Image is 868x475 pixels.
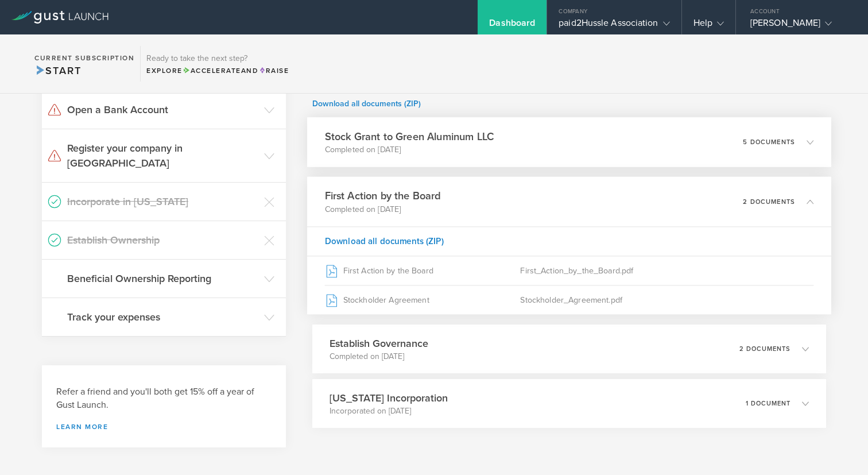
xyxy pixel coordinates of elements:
[146,55,289,63] h3: Ready to take the next step?
[743,139,795,145] p: 5 documents
[34,55,134,61] h2: Current Subscription
[67,233,258,248] h3: Establish Ownership
[67,271,258,286] h3: Beneficial Ownership Reporting
[811,420,868,475] iframe: Chat Widget
[739,346,790,352] p: 2 documents
[312,99,421,109] a: Download all documents (ZIP)
[183,67,259,75] span: and
[330,351,428,362] p: Completed on [DATE]
[559,17,669,34] div: paid2Hussle Association
[330,391,448,406] h3: [US_STATE] Incorporation
[324,144,494,156] p: Completed on [DATE]
[324,285,520,314] div: Stockholder Agreement
[324,129,494,144] h3: Stock Grant to Green Aluminum LLC
[330,406,448,417] p: Incorporated on [DATE]
[67,141,258,171] h3: Register your company in [GEOGRAPHIC_DATA]
[324,256,520,285] div: First Action by the Board
[489,17,535,34] div: Dashboard
[258,67,289,75] span: Raise
[67,194,258,209] h3: Incorporate in [US_STATE]
[520,256,813,285] div: First_Action_by_the_Board.pdf
[520,285,813,314] div: Stockholder_Agreement.pdf
[693,17,724,34] div: Help
[56,423,272,430] a: Learn more
[140,46,294,82] div: Ready to take the next step?ExploreAccelerateandRaise
[67,310,258,325] h3: Track your expenses
[307,226,831,256] div: Download all documents (ZIP)
[746,400,790,407] p: 1 document
[324,203,440,215] p: Completed on [DATE]
[750,17,848,34] div: [PERSON_NAME]
[743,198,795,204] p: 2 documents
[67,102,258,117] h3: Open a Bank Account
[324,188,440,204] h3: First Action by the Board
[56,385,272,412] h3: Refer a friend and you'll both get 15% off a year of Gust Launch.
[183,67,241,75] span: Accelerate
[330,336,428,351] h3: Establish Governance
[34,64,81,77] span: Start
[146,65,289,76] div: Explore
